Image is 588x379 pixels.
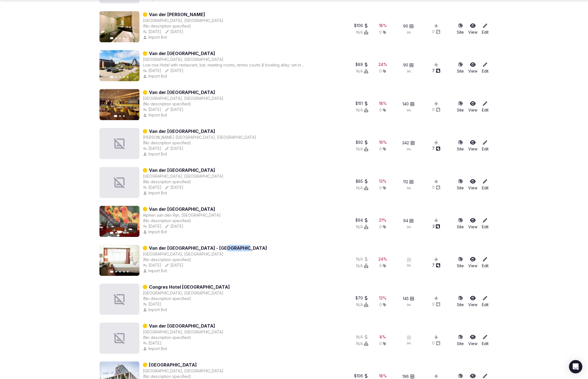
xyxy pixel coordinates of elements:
[403,179,408,185] span: 112
[110,271,114,273] button: Go to slide 1
[432,224,440,229] div: 3
[143,268,168,274] button: Import Bot
[143,107,161,112] button: [DATE]
[143,190,168,196] button: Import Bot
[119,76,121,78] button: Go to slide 3
[356,179,368,184] button: $85
[468,179,477,191] a: View
[149,167,215,174] a: Van der [GEOGRAPHIC_DATA]
[482,217,489,230] a: Edit
[119,271,121,273] button: Go to slide 3
[379,140,387,145] button: 16%
[379,217,387,223] div: 21 %
[356,334,368,340] button: N/A
[432,68,440,73] button: 7
[355,295,368,301] button: $70
[165,262,183,268] button: [DATE]
[432,262,440,268] button: 7
[403,296,414,301] button: 145
[99,11,139,42] img: Featured image for Van der Valk Harderwijk
[468,256,477,269] a: View
[379,185,382,191] span: 0
[457,62,464,74] a: Site
[403,23,414,29] button: 90
[149,89,215,96] a: Van der [GEOGRAPHIC_DATA]
[403,101,409,107] span: 140
[143,151,168,157] button: Import Bot
[165,29,183,34] div: [DATE]
[143,212,221,218] button: Alphen aan den Rijn, [GEOGRAPHIC_DATA]
[457,140,464,152] button: Site
[432,29,440,34] div: 0
[165,185,183,190] div: [DATE]
[143,185,161,190] div: [DATE]
[143,257,267,262] div: (No description specified)
[115,76,117,78] button: Go to slide 2
[356,341,368,346] button: N/A
[379,295,387,301] button: 13%
[482,334,489,346] a: Edit
[143,146,161,151] button: [DATE]
[143,68,161,73] div: [DATE]
[99,89,139,120] img: Featured image for Van der Valk Hotel Ridderkerk
[165,68,183,73] div: [DATE]
[457,179,464,191] button: Site
[143,251,223,257] button: [GEOGRAPHIC_DATA], [GEOGRAPHIC_DATA]
[379,146,382,152] span: 0
[432,340,440,346] div: 0
[355,217,368,223] button: $94
[379,101,387,106] div: 18 %
[99,245,139,276] img: Featured image for Van der Valk Hotel Rotterdam - Blijdorp
[115,37,117,39] button: Go to slide 2
[457,101,464,113] a: Site
[457,256,464,269] a: Site
[143,96,223,101] button: [GEOGRAPHIC_DATA], [GEOGRAPHIC_DATA]
[127,76,129,78] button: Go to slide 5
[379,256,387,262] div: 24 %
[127,232,129,234] button: Go to slide 5
[379,179,387,184] button: 13%
[569,360,582,373] div: Open Intercom Messenger
[115,232,117,234] button: Go to slide 2
[468,334,477,346] a: View
[457,334,464,346] button: Site
[143,18,223,23] div: [GEOGRAPHIC_DATA], [GEOGRAPHIC_DATA]
[402,140,409,146] span: 342
[143,229,168,235] div: Import Bot
[482,62,489,74] a: Edit
[482,179,489,191] a: Edit
[143,34,168,40] button: Import Bot
[379,295,387,301] div: 13 %
[432,301,440,307] div: 0
[356,29,368,35] div: N/A
[123,37,125,39] button: Go to slide 4
[432,146,440,151] button: 7
[110,232,114,234] button: Go to slide 1
[356,224,368,230] button: N/A
[356,256,368,262] button: N/A
[482,101,489,113] a: Edit
[143,262,161,268] div: [DATE]
[379,62,387,67] button: 24%
[379,23,387,28] div: 18 %
[379,101,387,106] button: 18%
[468,295,477,308] a: View
[99,50,139,81] img: Featured image for Van der Valk Hotel Drachten
[143,340,161,346] button: [DATE]
[356,107,368,113] div: N/A
[143,218,221,224] div: (No description specified)
[143,329,223,335] button: [GEOGRAPHIC_DATA], [GEOGRAPHIC_DATA]
[379,23,387,28] button: 18%
[355,62,368,67] button: $89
